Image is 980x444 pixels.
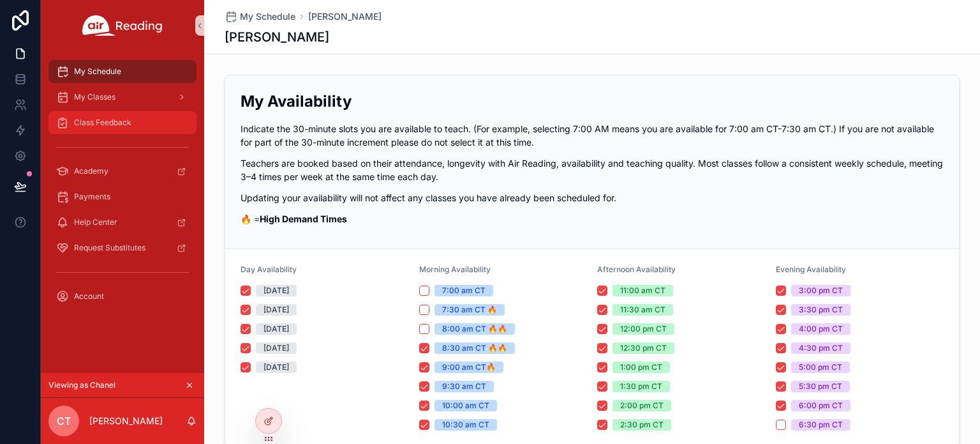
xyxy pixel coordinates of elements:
div: 1:00 pm CT [620,362,662,373]
p: [PERSON_NAME] [89,415,163,427]
div: 2:30 pm CT [620,419,664,431]
span: Class Feedback [74,118,131,128]
div: 11:00 am CT [620,285,665,296]
a: [PERSON_NAME] [308,10,382,23]
span: CT [57,413,71,429]
p: 🔥 = [241,212,944,226]
div: scrollable content [41,51,204,325]
div: [DATE] [264,323,289,335]
span: My Schedule [74,66,121,77]
span: My Classes [74,92,115,102]
span: My Schedule [240,10,295,23]
a: My Schedule [48,60,197,83]
span: Request Substitutes [74,243,145,253]
img: App logo [82,15,163,36]
p: Indicate the 30-minute slots you are available to teach. (For example, selecting 7:00 AM means yo... [241,122,944,149]
div: 7:30 am CT 🔥 [442,304,497,316]
p: Updating your availability will not affect any classes you have already been scheduled for. [241,191,944,204]
span: Evening Availability [776,264,846,274]
a: Account [48,285,197,308]
div: 10:00 am CT [442,400,489,411]
span: Viewing as Chanel [48,380,115,390]
div: 4:00 pm CT [799,323,843,335]
a: Request Substitutes [48,236,197,259]
div: 3:30 pm CT [799,304,843,316]
div: [DATE] [264,362,289,373]
span: Account [74,291,104,302]
a: Academy [48,160,197,183]
div: 10:30 am CT [442,419,489,431]
a: My Schedule [225,10,295,23]
a: Help Center [48,211,197,234]
div: 5:00 pm CT [799,362,842,373]
span: Payments [74,192,110,202]
a: Payments [48,185,197,208]
div: 9:00 am CT🔥 [442,362,496,373]
div: 8:00 am CT 🔥🔥 [442,323,507,335]
div: 5:30 pm CT [799,381,842,392]
span: Morning Availability [419,264,491,274]
p: Teachers are booked based on their attendance, longevity with Air Reading, availability and teach... [241,157,944,183]
div: 9:30 am CT [442,381,486,392]
div: 4:30 pm CT [799,342,843,354]
div: 7:00 am CT [442,285,486,296]
a: Class Feedback [48,111,197,134]
span: Academy [74,166,108,176]
div: 3:00 pm CT [799,285,843,296]
span: Afternoon Availability [597,264,676,274]
a: My Classes [48,86,197,109]
div: [DATE] [264,285,289,296]
div: 1:30 pm CT [620,381,662,392]
div: 6:00 pm CT [799,400,843,411]
div: 2:00 pm CT [620,400,664,411]
div: [DATE] [264,304,289,316]
div: 12:00 pm CT [620,323,667,335]
div: 11:30 am CT [620,304,665,316]
h2: My Availability [241,91,944,112]
div: 6:30 pm CT [799,419,843,431]
span: Help Center [74,217,117,227]
strong: High Demand Times [260,213,347,224]
div: 12:30 pm CT [620,342,667,354]
div: [DATE] [264,342,289,354]
h1: [PERSON_NAME] [225,28,329,46]
div: 8:30 am CT 🔥🔥 [442,342,507,354]
span: Day Availability [241,264,297,274]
